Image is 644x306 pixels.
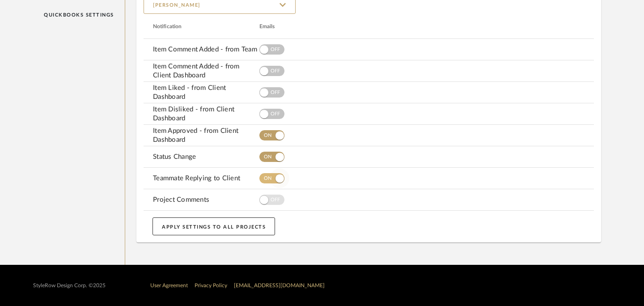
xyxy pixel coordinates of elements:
a: Privacy Policy [195,283,227,288]
td: Item Comment Added - from Team [142,45,259,54]
td: Project Comments [142,195,259,204]
a: [EMAIL_ADDRESS][DOMAIN_NAME] [234,283,325,288]
td: Teammate Replying to Client [142,174,259,183]
td: Status Change [142,153,259,161]
td: Item Approved - from Client Dashboard [142,127,259,144]
a: QuickBooks Settings [33,6,125,24]
th: Notification [142,21,259,31]
th: Emails [259,21,377,31]
div: StyleRow Design Corp. ©2025 [33,282,106,289]
td: Item Liked - from Client Dashboard [142,84,259,102]
td: Item Comment Added - from Client Dashboard [142,62,259,80]
a: User Agreement [150,283,188,288]
button: APPLY SETTINGS TO ALL PROJECTS [153,217,275,235]
td: Item Disliked - from Client Dashboard [142,105,259,123]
